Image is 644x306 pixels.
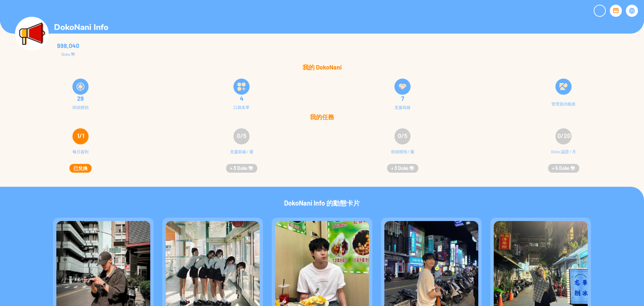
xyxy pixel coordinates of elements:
[398,132,408,139] span: 0/5
[72,148,89,162] div: 每日簽到
[230,148,253,162] div: 支援前線 / 週
[76,83,85,91] img: snapShot.svg
[391,148,414,162] div: 街頭抓拍 / 週
[233,105,250,110] div: 口袋名單
[226,164,257,173] button: + 3 Doko 幣
[165,95,318,102] div: 4
[394,105,411,110] div: 支援前線
[237,83,246,91] img: bucketListIcon.svg
[72,105,89,110] div: 街頭抓拍
[557,132,571,139] span: 0/20
[15,17,49,50] img: Visruth.jpg not found
[237,132,247,139] span: 0/5
[69,164,92,173] button: 已兌換
[559,83,568,91] img: Doko_logo.svg
[551,101,576,106] div: 管理員功能表
[551,148,576,162] div: Doko 認證 / 月
[54,22,108,33] p: DokoNani Info
[4,95,157,102] div: 29
[398,83,407,91] img: frontLineSupply.svg
[57,52,79,56] div: Doko 幣
[326,95,479,102] div: 7
[57,42,79,49] div: 998,040
[77,132,84,139] span: 1/1
[387,164,418,173] button: + 3 Doko 幣
[548,164,579,173] button: + 5 Doko 幣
